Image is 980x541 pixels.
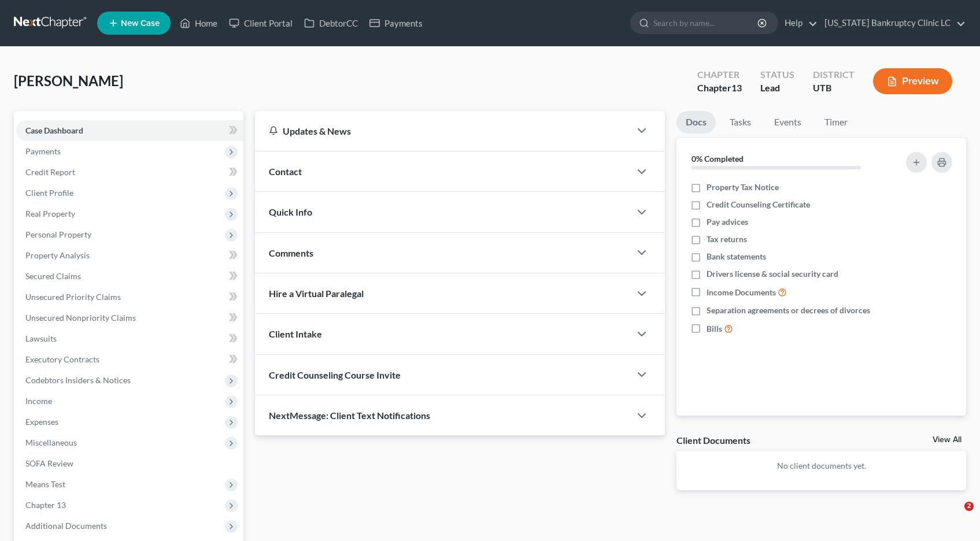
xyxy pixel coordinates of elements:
input: Search by name... [653,12,759,34]
a: Docs [676,111,716,134]
span: Secured Claims [25,271,81,281]
div: Lead [760,81,794,95]
span: Unsecured Priority Claims [25,292,121,302]
strong: 0% Completed [691,154,744,164]
span: Tax returns [707,234,747,245]
span: Property Tax Notice [707,181,779,193]
button: Preview [873,68,952,94]
a: Unsecured Nonpriority Claims [16,307,243,328]
span: Personal Property [25,229,91,239]
div: Client Documents [676,434,750,446]
div: District [813,68,855,81]
span: Drivers license & social security card [707,268,838,280]
a: Home [174,13,223,34]
span: Income [25,396,52,406]
iframe: Intercom live chat [941,502,968,529]
a: Tasks [720,111,760,134]
span: Means Test [25,479,65,489]
a: Credit Report [16,162,243,183]
a: Unsecured Priority Claims [16,287,243,307]
span: Hire a Virtual Paralegal [269,288,364,299]
span: Credit Counseling Certificate [707,199,810,210]
a: Lawsuits [16,328,243,349]
span: Comments [269,247,313,258]
span: Credit Report [25,167,75,177]
span: Bills [707,323,722,335]
span: Bank statements [707,251,766,262]
span: Credit Counseling Course Invite [269,369,401,380]
a: Timer [815,111,857,134]
span: Separation agreements or decrees of divorces [707,305,870,316]
a: Case Dashboard [16,120,243,141]
span: Miscellaneous [25,438,77,447]
span: Lawsuits [25,334,57,343]
span: [PERSON_NAME] [14,72,123,89]
div: Status [760,68,794,81]
span: Executory Contracts [25,354,99,364]
a: Executory Contracts [16,349,243,370]
div: UTB [813,81,855,95]
span: Payments [25,146,61,156]
a: Help [779,13,818,34]
div: Chapter [697,81,742,95]
span: Property Analysis [25,250,90,260]
span: Real Property [25,209,75,218]
span: Quick Info [269,206,312,217]
span: Client Intake [269,328,322,339]
span: Income Documents [707,287,776,298]
div: Updates & News [269,125,616,137]
a: [US_STATE] Bankruptcy Clinic LC [819,13,966,34]
span: Case Dashboard [25,125,83,135]
span: Contact [269,166,302,177]
a: View All [933,436,961,444]
span: 2 [964,502,974,511]
a: DebtorCC [298,13,364,34]
span: Unsecured Nonpriority Claims [25,313,136,323]
a: Client Portal [223,13,298,34]
span: New Case [121,19,160,28]
a: Events [765,111,811,134]
span: Additional Documents [25,521,107,531]
span: 13 [731,82,742,93]
a: SOFA Review [16,453,243,474]
span: Chapter 13 [25,500,66,510]
a: Property Analysis [16,245,243,266]
a: Payments [364,13,428,34]
span: Client Profile [25,188,73,198]
p: No client documents yet. [686,460,957,472]
a: Secured Claims [16,266,243,287]
div: Chapter [697,68,742,81]
span: SOFA Review [25,458,73,468]
span: NextMessage: Client Text Notifications [269,410,430,421]
span: Pay advices [707,216,748,228]
span: Codebtors Insiders & Notices [25,375,131,385]
span: Expenses [25,417,58,427]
